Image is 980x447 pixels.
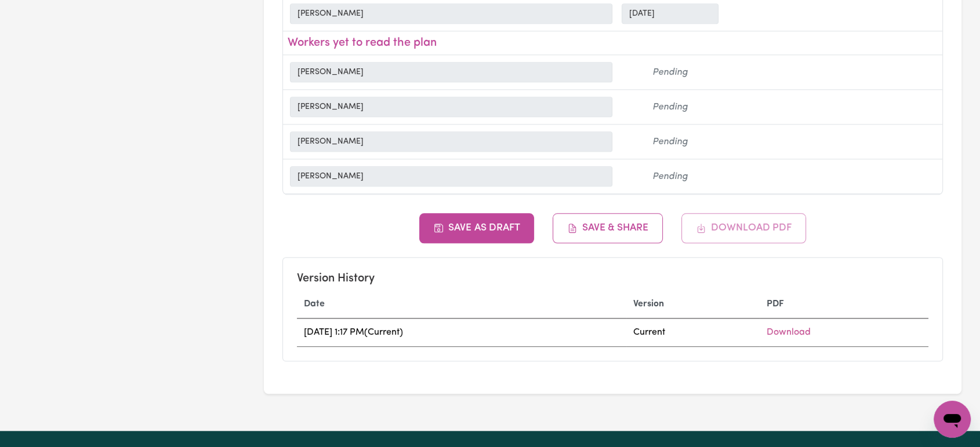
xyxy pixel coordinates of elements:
[297,318,626,347] td: [DATE] 1:17 PM (Current)
[419,213,535,243] button: Save as Draft
[652,170,688,184] span: Pending
[934,401,971,438] iframe: Button to launch messaging window
[626,290,760,318] th: Version
[767,328,811,337] a: Download
[297,272,929,285] h5: Version History
[652,65,688,79] span: Pending
[553,213,663,243] button: Save & Share
[760,290,928,318] th: PDF
[626,318,760,347] td: Current
[652,135,688,149] span: Pending
[297,290,626,318] th: Date
[288,36,938,50] h3: Workers yet to read the plan
[652,100,688,114] span: Pending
